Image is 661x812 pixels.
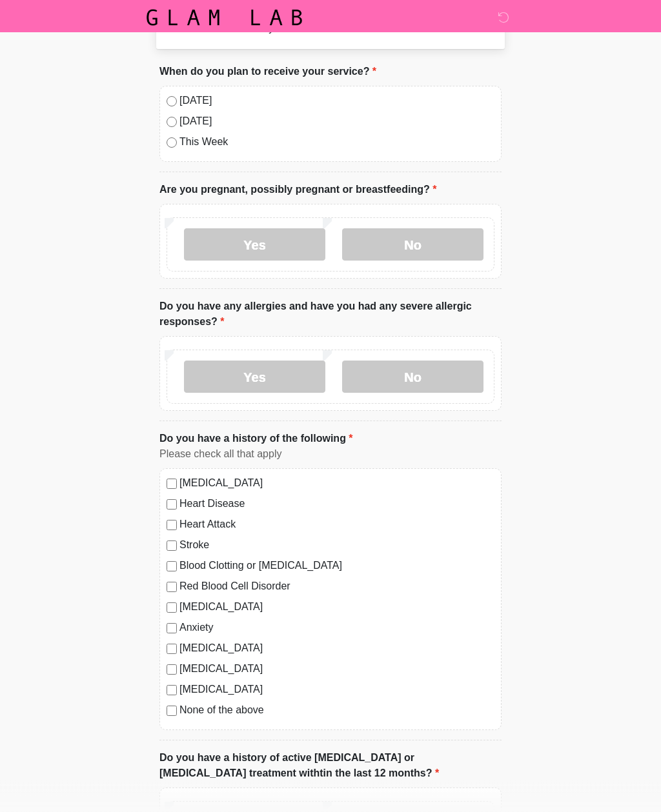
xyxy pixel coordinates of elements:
[179,600,494,615] label: [MEDICAL_DATA]
[179,94,494,109] label: [DATE]
[167,138,177,148] input: This Week
[342,361,483,393] label: No
[167,582,177,593] input: Red Blood Cell Disorder
[159,299,502,330] label: Do you have any allergies and have you had any severe allergic responses?
[159,751,502,782] label: Do you have a history of active [MEDICAL_DATA] or [MEDICAL_DATA] treatment withtin the last 12 mo...
[184,361,325,393] label: Yes
[179,497,494,512] label: Heart Disease
[147,10,302,26] img: Glam Lab Logo
[159,183,436,198] label: Are you pregnant, possibly pregnant or breastfeeding?
[179,114,494,130] label: [DATE]
[179,538,494,553] label: Stroke
[342,229,483,261] label: No
[159,447,502,462] div: Please check all that apply
[179,517,494,533] label: Heart Attack
[167,520,177,531] input: Heart Attack
[167,665,177,675] input: [MEDICAL_DATA]
[167,644,177,655] input: [MEDICAL_DATA]
[179,682,494,698] label: [MEDICAL_DATA]
[167,706,177,717] input: None of the above
[179,641,494,657] label: [MEDICAL_DATA]
[167,117,177,128] input: [DATE]
[179,476,494,491] label: [MEDICAL_DATA]
[159,64,376,80] label: When do you plan to receive your service?
[179,620,494,636] label: Anxiety
[167,686,177,696] input: [MEDICAL_DATA]
[167,562,177,572] input: Blood Clotting or [MEDICAL_DATA]
[167,97,177,107] input: [DATE]
[179,662,494,677] label: [MEDICAL_DATA]
[167,624,177,634] input: Anxiety
[179,579,494,595] label: Red Blood Cell Disorder
[167,500,177,510] input: Heart Disease
[179,559,494,574] label: Blood Clotting or [MEDICAL_DATA]
[179,135,494,150] label: This Week
[167,541,177,551] input: Stroke
[167,603,177,613] input: [MEDICAL_DATA]
[167,479,177,490] input: [MEDICAL_DATA]
[159,431,353,447] label: Do you have a history of the following
[184,229,325,261] label: Yes
[179,703,494,718] label: None of the above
